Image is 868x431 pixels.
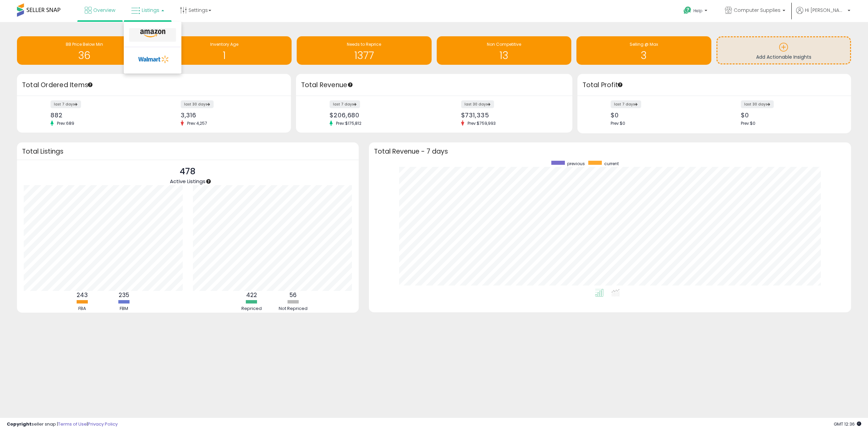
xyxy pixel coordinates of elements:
[756,54,811,60] span: Add Actionable Insights
[184,120,211,126] span: Prev: 4,257
[330,100,360,108] label: last 7 days
[333,120,365,126] span: Prev: $175,812
[461,100,494,108] label: last 30 days
[741,120,755,126] span: Prev: $0
[301,80,567,90] h3: Total Revenue
[440,50,568,61] h1: 13
[717,37,850,63] a: Add Actionable Insights
[437,36,572,65] a: Non Competitive 13
[683,6,692,15] i: Get Help
[611,120,625,126] span: Prev: $0
[347,41,381,47] span: Needs to Reprice
[87,82,93,88] div: Tooltip anchor
[157,36,292,65] a: Inventory Age 1
[231,306,272,312] div: Repriced
[170,165,205,178] p: 478
[630,41,658,47] span: Selling @ Max
[300,50,428,61] h1: 1377
[297,36,432,65] a: Needs to Reprice 1377
[604,161,619,166] span: current
[741,100,774,108] label: last 30 days
[170,178,205,185] span: Active Listings
[741,112,839,119] div: $0
[611,100,641,108] label: last 7 days
[205,178,212,184] div: Tooltip anchor
[611,112,709,119] div: $0
[487,41,521,47] span: Non Competitive
[17,36,152,65] a: BB Price Below Min 36
[181,112,279,119] div: 3,316
[104,306,144,312] div: FBM
[77,291,88,299] b: 243
[22,149,354,154] h3: Total Listings
[119,291,129,299] b: 235
[93,7,115,14] span: Overview
[374,149,846,154] h3: Total Revenue - 7 days
[142,7,159,14] span: Listings
[62,306,103,312] div: FBA
[181,100,214,108] label: last 30 days
[273,306,314,312] div: Not Repriced
[246,291,257,299] b: 422
[583,80,846,90] h3: Total Profit
[576,36,711,65] a: Selling @ Max 3
[567,161,585,166] span: previous
[210,41,238,47] span: Inventory Age
[347,82,353,88] div: Tooltip anchor
[464,120,499,126] span: Prev: $759,993
[51,100,81,108] label: last 7 days
[51,112,149,119] div: 882
[580,50,708,61] h1: 3
[66,41,103,47] span: BB Price Below Min
[693,8,703,14] span: Help
[54,120,78,126] span: Prev: 689
[734,7,781,14] span: Computer Supplies
[678,1,714,22] a: Help
[20,50,149,61] h1: 36
[617,82,623,88] div: Tooltip anchor
[160,50,289,61] h1: 1
[461,112,560,119] div: $731,335
[796,7,850,22] a: Hi [PERSON_NAME]
[805,7,846,14] span: Hi [PERSON_NAME]
[290,291,297,299] b: 56
[22,80,286,90] h3: Total Ordered Items
[330,112,429,119] div: $206,680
